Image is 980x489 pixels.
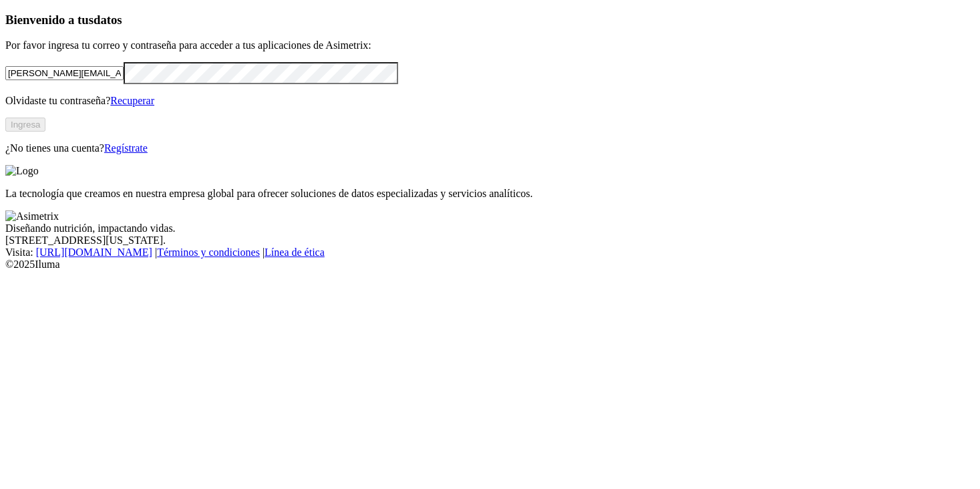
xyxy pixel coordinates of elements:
a: Regístrate [104,142,148,154]
p: Olvidaste tu contraseña? [5,95,975,107]
a: [URL][DOMAIN_NAME] [36,247,152,258]
p: Por favor ingresa tu correo y contraseña para acceder a tus aplicaciones de Asimetrix: [5,39,975,51]
div: Visita : | | [5,247,975,259]
img: Asimetrix [5,210,59,222]
a: Recuperar [110,95,154,106]
input: Tu correo [5,66,124,80]
div: Diseñando nutrición, impactando vidas. [5,222,975,234]
span: datos [94,13,122,27]
a: Línea de ética [265,247,325,258]
a: Términos y condiciones [157,247,260,258]
p: ¿No tienes una cuenta? [5,142,975,154]
p: La tecnología que creamos en nuestra empresa global para ofrecer soluciones de datos especializad... [5,188,975,200]
div: © 2025 Iluma [5,259,975,271]
img: Logo [5,165,39,177]
button: Ingresa [5,118,45,132]
h3: Bienvenido a tus [5,13,975,27]
div: [STREET_ADDRESS][US_STATE]. [5,234,975,247]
